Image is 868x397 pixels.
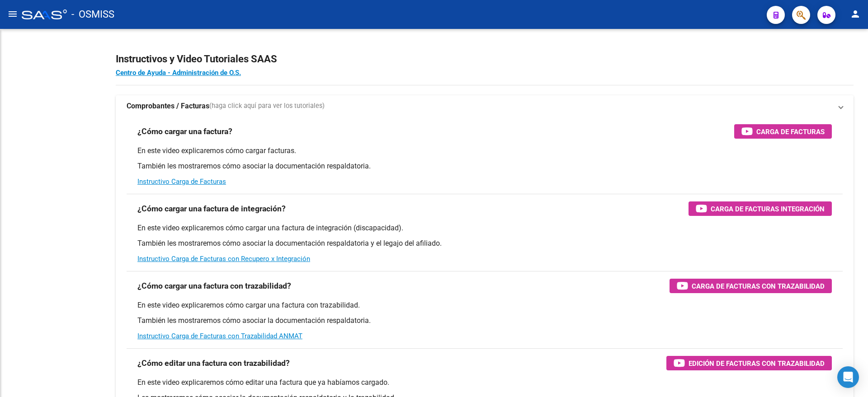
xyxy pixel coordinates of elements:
[137,125,232,138] h3: ¿Cómo cargar una factura?
[137,238,832,248] p: También les mostraremos cómo asociar la documentación respaldatoria y el legajo del afiliado.
[116,69,241,77] a: Centro de Ayuda - Administración de O.S.
[734,124,832,139] button: Carga de Facturas
[137,255,310,263] a: Instructivo Carga de Facturas con Recupero x Integración
[116,51,854,68] h2: Instructivos y Video Tutoriales SAAS
[7,9,18,19] mat-icon: menu
[137,300,832,310] p: En este video explicaremos cómo cargar una factura con trazabilidad.
[127,101,209,111] strong: Comprobantes / Facturas
[137,332,302,340] a: Instructivo Carga de Facturas con Trazabilidad ANMAT
[689,358,825,369] span: Edición de Facturas con Trazabilidad
[137,357,290,369] h3: ¿Cómo editar una factura con trazabilidad?
[137,146,832,156] p: En este video explicaremos cómo cargar facturas.
[711,203,825,215] span: Carga de Facturas Integración
[137,202,286,215] h3: ¿Cómo cargar una factura de integración?
[137,177,226,186] a: Instructivo Carga de Facturas
[137,161,832,171] p: También les mostraremos cómo asociar la documentación respaldatoria.
[137,223,832,233] p: En este video explicaremos cómo cargar una factura de integración (discapacidad).
[850,9,861,19] mat-icon: person
[670,279,832,293] button: Carga de Facturas con Trazabilidad
[137,378,832,388] p: En este video explicaremos cómo editar una factura que ya habíamos cargado.
[756,126,825,137] span: Carga de Facturas
[837,366,859,388] div: Open Intercom Messenger
[116,95,854,117] mat-expansion-panel-header: Comprobantes / Facturas(haga click aquí para ver los tutoriales)
[209,101,325,111] span: (haga click aquí para ver los tutoriales)
[137,316,832,326] p: También les mostraremos cómo asociar la documentación respaldatoria.
[689,201,832,216] button: Carga de Facturas Integración
[137,280,291,292] h3: ¿Cómo cargar una factura con trazabilidad?
[71,5,114,24] span: - OSMISS
[666,356,832,370] button: Edición de Facturas con Trazabilidad
[692,280,825,292] span: Carga de Facturas con Trazabilidad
